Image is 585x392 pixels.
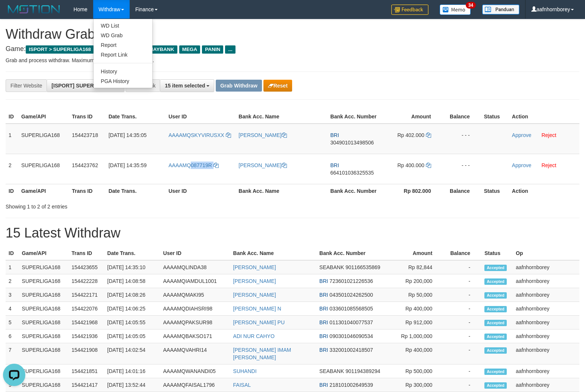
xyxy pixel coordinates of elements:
[484,320,507,326] span: Accepted
[233,368,257,374] a: SUHANDI
[442,110,481,124] th: Balance
[104,316,160,329] td: [DATE] 14:05:55
[481,184,509,198] th: Status
[69,246,104,260] th: Trans ID
[513,329,579,343] td: aafnhornborey
[69,302,104,316] td: 154422076
[3,3,25,25] button: Open LiveChat chat widget
[541,132,556,138] a: Reject
[512,132,531,138] a: Approve
[104,260,160,274] td: [DATE] 14:35:10
[18,184,69,198] th: Game/API
[235,110,327,124] th: Bank Acc. Name
[397,162,424,168] span: Rp 400.000
[442,154,481,184] td: - - -
[18,154,69,184] td: SUPERLIGA168
[179,45,200,54] span: MEGA
[319,278,328,284] span: BRI
[443,378,481,392] td: -
[6,329,19,343] td: 6
[108,132,146,138] span: [DATE] 14:35:05
[541,162,556,168] a: Reject
[443,302,481,316] td: -
[328,184,384,198] th: Bank Acc. Number
[484,292,507,299] span: Accepted
[160,260,230,274] td: AAAAMQLINDA38
[6,200,238,210] div: Showing 1 to 2 of 2 entries
[233,306,281,312] a: [PERSON_NAME] N
[160,343,230,364] td: AAAAMQVAHRI14
[160,378,230,392] td: AAAAMQFAISAL1796
[19,316,69,329] td: SUPERLIGA168
[443,364,481,378] td: -
[94,76,152,86] a: PGA History
[235,184,327,198] th: Bank Acc. Name
[6,226,579,240] h1: 15 Latest Withdraw
[105,184,165,198] th: Date Trans.
[233,333,275,339] a: ADI NUR CAHYO
[6,343,19,364] td: 7
[69,343,104,364] td: 154421908
[484,278,507,285] span: Accepted
[319,333,328,339] span: BRI
[18,110,69,124] th: Game/API
[6,260,19,274] td: 1
[104,329,160,343] td: [DATE] 14:05:05
[160,246,230,260] th: User ID
[388,329,443,343] td: Rp 1,000,000
[47,79,124,92] button: [ISPORT] SUPERLIGA168
[6,79,47,92] div: Filter Website
[19,274,69,288] td: SUPERLIGA168
[484,347,507,354] span: Accepted
[513,260,579,274] td: aafnhornborey
[513,316,579,329] td: aafnhornborey
[481,246,513,260] th: Status
[104,364,160,378] td: [DATE] 14:01:16
[160,302,230,316] td: AAAAMQDIAHSRI98
[104,288,160,302] td: [DATE] 14:08:26
[94,31,152,40] a: WD Grab
[19,260,69,274] td: SUPERLIGA168
[6,45,579,53] h4: Game: Bank:
[6,302,19,316] td: 4
[19,329,69,343] td: SUPERLIGA168
[104,378,160,392] td: [DATE] 13:52:44
[484,265,507,271] span: Accepted
[238,132,287,138] a: [PERSON_NAME]
[482,4,519,15] img: panduan.png
[104,274,160,288] td: [DATE] 14:08:58
[442,124,481,154] td: - - -
[69,184,105,198] th: Trans ID
[513,288,579,302] td: aafnhornborey
[509,110,579,124] th: Action
[443,260,481,274] td: -
[512,162,531,168] a: Approve
[329,382,373,388] span: Copy 218101002649539 to clipboard
[6,316,19,329] td: 5
[19,378,69,392] td: SUPERLIGA168
[238,162,287,168] a: [PERSON_NAME]
[388,274,443,288] td: Rp 200,000
[69,274,104,288] td: 154422228
[384,110,442,124] th: Amount
[481,110,509,124] th: Status
[18,124,69,154] td: SUPERLIGA168
[443,246,481,260] th: Balance
[94,21,152,31] a: WD List
[319,264,344,270] span: SEABANK
[6,4,62,15] img: MOTION_logo.png
[513,302,579,316] td: aafnhornborey
[233,292,276,298] a: [PERSON_NAME]
[384,184,442,198] th: Rp 802.000
[397,132,424,138] span: Rp 402.000
[19,246,69,260] th: Game/API
[319,306,328,312] span: BRI
[6,154,18,184] td: 2
[72,162,98,168] span: 154423762
[466,2,476,9] span: 34
[19,343,69,364] td: SUPERLIGA168
[328,110,384,124] th: Bank Acc. Number
[160,274,230,288] td: AAAAMQIAMDUL1001
[160,364,230,378] td: AAAAMQWANANDI05
[331,162,339,168] span: BRI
